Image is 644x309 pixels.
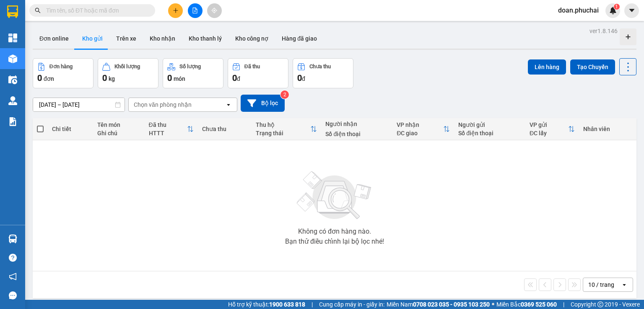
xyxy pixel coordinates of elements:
[252,118,322,140] th: Toggle SortBy
[583,126,632,132] div: Nhân viên
[143,28,182,49] button: Kho nhận
[387,300,490,309] span: Miền Nam
[229,28,275,49] button: Kho công nợ
[33,58,93,88] button: Đơn hàng0đơn
[9,291,17,299] span: message
[7,5,18,18] img: logo-vxr
[35,8,41,13] span: search
[37,73,42,83] span: 0
[46,6,145,15] input: Tìm tên, số ĐT hoặc mã đơn
[325,121,388,127] div: Người nhận
[98,58,158,88] button: Khối lượng0kg
[458,121,521,128] div: Người gửi
[614,4,620,10] sup: 1
[392,118,454,140] th: Toggle SortBy
[52,126,89,132] div: Chi tiết
[202,126,247,132] div: Chưa thu
[496,300,557,309] span: Miền Bắc
[525,118,579,140] th: Toggle SortBy
[192,8,198,13] span: file-add
[241,95,285,112] button: Bộ lọc
[298,228,371,235] div: Không có đơn hàng nào.
[589,26,618,36] div: ver 1.8.146
[228,58,288,88] button: Đã thu0đ
[293,166,377,225] img: svg+xml;base64,PHN2ZyBjbGFzcz0ibGlzdC1wbHVnX19zdmciIHhtbG5zPSJodHRwOi8vd3d3LnczLm9yZy8yMDAwL3N2Zy...
[44,75,54,82] span: đơn
[225,101,232,108] svg: open
[145,118,198,140] th: Toggle SortBy
[75,28,109,49] button: Kho gửi
[563,300,564,309] span: |
[293,58,353,88] button: Chưa thu0đ
[530,121,568,128] div: VP gửi
[530,130,568,136] div: ĐC lấy
[109,75,115,82] span: kg
[8,75,17,84] img: warehouse-icon
[275,28,324,49] button: Hàng đã giao
[167,73,172,83] span: 0
[609,7,617,14] img: icon-new-feature
[244,64,260,70] div: Đã thu
[492,303,494,306] span: ⚪️
[269,301,305,308] strong: 1900 633 818
[168,3,183,18] button: plus
[163,58,223,88] button: Số lượng0món
[33,98,125,111] input: Select a date range.
[97,130,140,136] div: Ghi chú
[114,64,140,70] div: Khối lượng
[8,54,17,63] img: warehouse-icon
[149,130,187,136] div: HTTT
[174,75,185,82] span: món
[521,301,557,308] strong: 0369 525 060
[302,75,305,82] span: đ
[309,64,331,70] div: Chưa thu
[9,254,17,262] span: question-circle
[413,301,490,308] strong: 0708 023 035 - 0935 103 250
[237,75,240,82] span: đ
[620,28,636,45] div: Tạo kho hàng mới
[232,73,237,83] span: 0
[9,273,17,281] span: notification
[102,73,107,83] span: 0
[397,121,443,128] div: VP nhận
[458,130,521,136] div: Số điện thoại
[182,28,229,49] button: Kho thanh lý
[179,64,201,70] div: Số lượng
[570,59,615,75] button: Tạo Chuyến
[188,3,203,18] button: file-add
[8,96,17,105] img: warehouse-icon
[211,8,217,13] span: aim
[8,117,17,126] img: solution-icon
[597,301,603,307] span: copyright
[285,238,384,245] div: Bạn thử điều chỉnh lại bộ lọc nhé!
[528,59,566,75] button: Lên hàng
[256,121,311,128] div: Thu hộ
[149,121,187,128] div: Đã thu
[621,281,628,288] svg: open
[628,7,636,14] span: caret-down
[297,73,302,83] span: 0
[588,281,614,289] div: 10 / trang
[280,90,289,99] sup: 2
[228,300,305,309] span: Hỗ trợ kỹ thuật:
[615,4,618,10] span: 1
[97,121,140,128] div: Tên món
[134,100,192,109] div: Chọn văn phòng nhận
[397,130,443,136] div: ĐC giao
[49,64,73,70] div: Đơn hàng
[173,8,179,13] span: plus
[8,33,17,42] img: dashboard-icon
[207,3,222,18] button: aim
[312,300,313,309] span: |
[624,3,639,18] button: caret-down
[319,300,384,309] span: Cung cấp máy in - giấy in:
[33,28,75,49] button: Đơn online
[551,5,605,15] span: doan.phuchai
[325,131,388,137] div: Số điện thoại
[8,234,17,243] img: warehouse-icon
[109,28,143,49] button: Trên xe
[256,130,311,136] div: Trạng thái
